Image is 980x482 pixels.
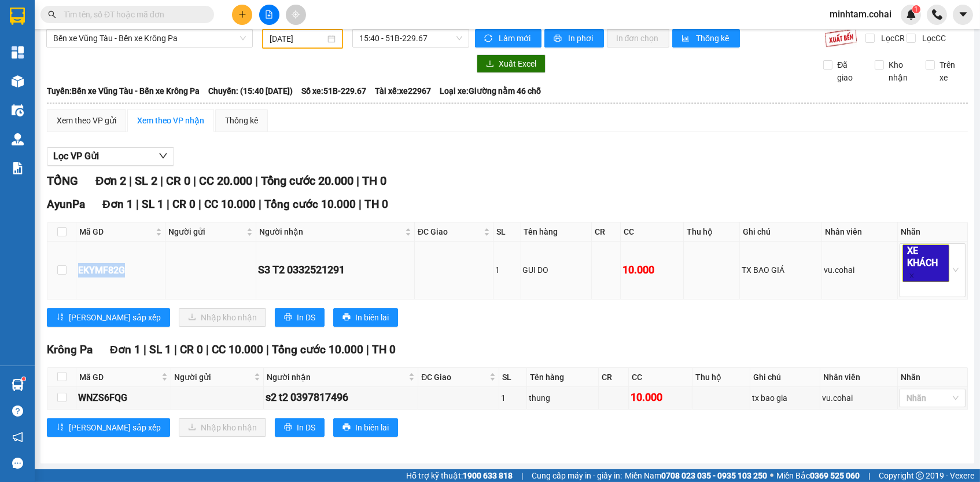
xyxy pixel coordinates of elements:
th: Nhân viên [820,368,898,387]
input: 07/09/2025 [270,32,325,45]
span: CR 0 [180,343,203,356]
span: Miền Bắc [776,469,860,482]
span: ĐC Giao [421,371,487,384]
span: TH 0 [372,343,396,356]
div: tx bao gia [752,392,818,404]
div: Xem theo VP nhận [137,114,204,127]
img: warehouse-icon [12,379,24,391]
span: Đơn 1 [102,198,133,211]
div: vu.cohai [822,392,896,404]
span: Đơn 2 [95,174,126,188]
span: Krông Pa [47,343,93,356]
b: Tuyến: Bến xe Vũng Tàu - Bến xe Krông Pa [47,86,200,96]
div: S3 T2 0332521291 [258,262,412,278]
button: printerIn biên lai [333,418,398,437]
span: | [206,343,209,356]
span: Miền Nam [625,469,767,482]
span: file-add [265,10,273,19]
span: 15:40 - 51B-229.67 [359,30,462,47]
span: TH 0 [362,174,386,188]
span: TỔNG [47,174,78,188]
img: dashboard-icon [12,46,24,59]
span: | [143,343,146,356]
span: Tổng cước 10.000 [272,343,363,356]
span: TH 0 [364,198,388,211]
span: plus [238,10,246,19]
span: Bến xe Vũng Tàu - Bến xe Krông Pa [53,30,246,47]
span: In biên lai [355,311,389,324]
span: | [198,198,201,211]
span: Chuyến: (15:40 [DATE]) [208,85,293,97]
strong: 0369 525 060 [810,471,860,480]
button: downloadNhập kho nhận [179,418,266,437]
span: | [366,343,369,356]
span: Hỗ trợ kỹ thuật: [406,469,513,482]
span: Người gửi [168,225,244,238]
button: printerIn DS [275,418,325,437]
span: download [486,60,494,69]
span: SL 1 [149,343,171,356]
span: | [136,198,139,211]
span: copyright [916,472,924,480]
td: WNZS6FQG [76,387,171,410]
span: | [266,343,269,356]
img: logo-vxr [10,8,25,25]
span: CC 20.000 [199,174,252,188]
span: down [159,151,168,160]
span: 1 [914,5,918,13]
div: GUI DO [523,264,590,276]
span: | [129,174,132,188]
button: printerIn biên lai [333,308,398,327]
div: 1 [495,264,518,276]
span: Người gửi [174,371,252,384]
span: Thống kê [696,32,731,45]
img: warehouse-icon [12,104,24,116]
img: 9k= [824,29,857,48]
button: printerIn phơi [544,29,604,48]
span: | [167,198,170,211]
button: printerIn DS [275,308,325,327]
span: [PERSON_NAME] sắp xếp [69,311,161,324]
span: sort-ascending [56,313,64,322]
span: Số xe: 51B-229.67 [301,85,366,97]
span: CC 10.000 [212,343,263,356]
span: | [255,174,258,188]
span: Cung cấp máy in - giấy in: [532,469,622,482]
button: In đơn chọn [607,29,670,48]
th: Tên hàng [527,368,599,387]
div: vu.cohai [824,264,896,276]
th: CR [592,222,621,242]
span: minhtam.cohai [820,7,901,21]
button: sort-ascending[PERSON_NAME] sắp xếp [47,418,170,437]
span: sync [484,34,494,43]
span: In DS [297,421,315,434]
img: warehouse-icon [12,75,24,87]
span: ĐC Giao [418,225,481,238]
span: | [174,343,177,356]
span: aim [292,10,300,19]
span: notification [12,432,23,443]
sup: 1 [22,377,25,381]
div: WNZS6FQG [78,390,169,405]
span: | [868,469,870,482]
span: sort-ascending [56,423,64,432]
span: In biên lai [355,421,389,434]
span: Mã GD [79,225,153,238]
span: Lọc CC [918,32,948,45]
span: | [259,198,261,211]
span: Người nhận [267,371,406,384]
span: close [909,273,915,279]
img: warehouse-icon [12,133,24,145]
th: Thu hộ [692,368,750,387]
div: Nhãn [901,371,964,384]
button: downloadNhập kho nhận [179,308,266,327]
div: 10.000 [622,262,681,278]
div: Nhãn [901,225,964,238]
span: Trên xe [935,59,968,84]
span: XE KHÁCH [902,244,949,282]
span: | [356,174,359,188]
span: Loại xe: Giường nằm 46 chỗ [440,85,541,97]
span: Lọc VP Gửi [53,149,99,163]
div: EKYMF82G [78,263,163,277]
span: Làm mới [499,32,532,45]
